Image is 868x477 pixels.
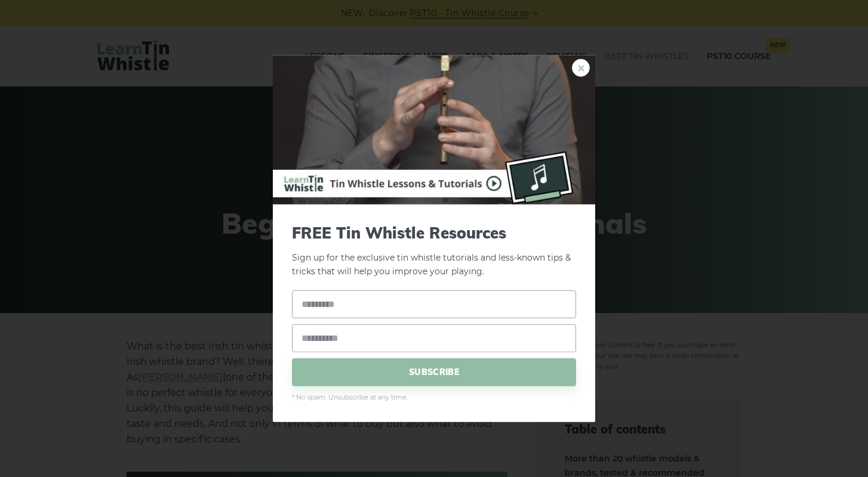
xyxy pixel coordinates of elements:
span: SUBSCRIBE [292,358,576,386]
a: × [572,59,590,77]
p: Sign up for the exclusive tin whistle tutorials and less-known tips & tricks that will help you i... [292,224,576,278]
span: * No spam. Unsubscribe at any time. [292,392,576,402]
img: Tin Whistle Buying Guide Preview [273,55,595,205]
span: FREE Tin Whistle Resources [292,224,576,242]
